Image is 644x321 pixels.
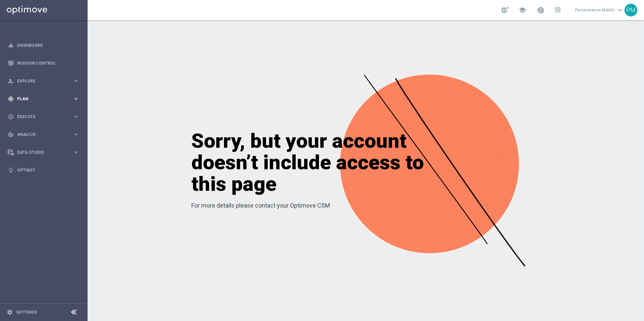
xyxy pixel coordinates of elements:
button: play_circle_outline Execute keyboard_arrow_right [7,114,79,119]
button: Mission Control [7,61,79,66]
i: keyboard_arrow_right [73,131,79,138]
a: Optibot [17,161,79,179]
button: equalizer Dashboard [7,43,79,48]
i: keyboard_arrow_right [73,113,79,120]
span: Plan [17,97,73,101]
button: track_changes Analyze keyboard_arrow_right [7,132,79,137]
i: keyboard_arrow_right [73,96,79,102]
span: keyboard_arrow_down [616,6,624,14]
a: Perseverance Molefekeyboard_arrow_down [574,5,624,15]
i: gps_fixed [8,96,14,102]
i: keyboard_arrow_right [73,149,79,155]
i: person_search [8,78,14,84]
h1: Sorry, but your account doesn’t include access to this page [191,130,451,195]
i: play_circle_outline [8,114,14,120]
span: Explore [17,79,73,83]
div: Mission Control [8,54,79,72]
div: Optibot [8,161,79,179]
div: Dashboard [8,36,79,54]
i: lightbulb [8,167,14,173]
div: Data Studio [8,149,73,155]
a: Settings [16,310,37,314]
a: Dashboard [17,36,79,54]
button: Data Studio keyboard_arrow_right [7,150,79,155]
span: school [519,6,526,14]
span: Execute [17,115,73,119]
i: settings [7,309,13,315]
i: equalizer [8,42,14,48]
button: gps_fixed Plan keyboard_arrow_right [7,96,79,102]
span: Data Studio [17,150,73,154]
p: For more details please contact your Optimove CSM [191,202,451,210]
i: track_changes [8,132,14,138]
button: lightbulb Optibot [7,168,79,173]
button: person_search Explore keyboard_arrow_right [7,78,79,84]
i: keyboard_arrow_right [73,78,79,84]
div: Plan [8,96,73,102]
div: Explore [8,78,73,84]
span: Analyze [17,133,73,137]
div: PM [624,4,637,16]
div: Execute [8,114,73,120]
div: Analyze [8,132,73,138]
a: Mission Control [17,54,79,72]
